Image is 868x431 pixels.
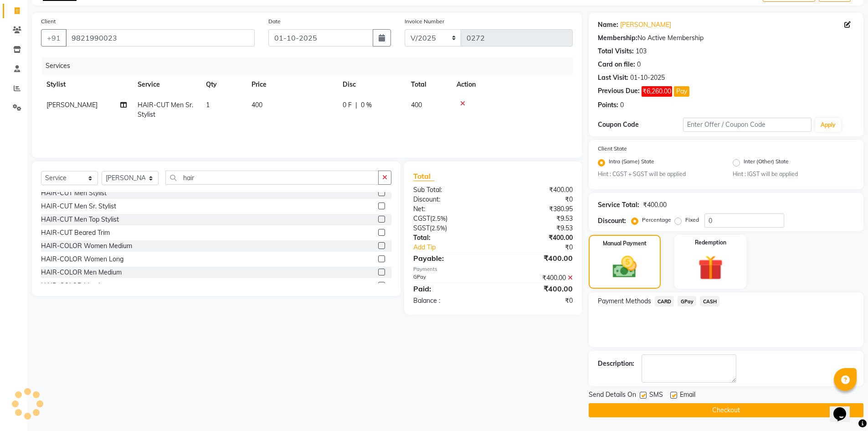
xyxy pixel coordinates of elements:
div: HAIR-COLOR Women Long [41,254,123,264]
iframe: chat widget [830,395,859,422]
div: ( ) [406,223,493,233]
th: Action [451,74,573,95]
div: ₹400.00 [493,283,580,294]
div: Sub Total: [406,185,493,195]
div: Payments [413,265,572,273]
th: Total [406,74,451,95]
div: GPay [406,273,493,283]
div: Total Visits: [598,47,634,56]
div: HAIR-CUT Men Stylist [41,188,107,198]
div: ₹0 [508,243,580,252]
div: Net: [406,204,493,214]
div: Paid: [406,283,493,294]
th: Qty [200,74,246,95]
button: Pay [674,86,689,97]
span: ₹6,260.00 [642,86,672,97]
input: Enter Offer / Coupon Code [683,118,812,132]
div: Last Visit: [598,73,628,83]
div: Services [42,57,580,74]
span: [PERSON_NAME] [46,101,98,109]
div: Coupon Code [598,120,683,130]
div: Name: [598,20,618,30]
div: HAIR-COLOR Men Medium [41,268,122,277]
span: GPay [678,296,696,306]
span: CASH [700,296,719,306]
span: 400 [252,101,262,109]
label: Intra (Same) State [609,157,654,168]
span: 0 F [343,100,352,110]
label: Percentage [642,216,671,224]
div: ₹400.00 [493,185,580,195]
div: Balance : [406,296,493,306]
th: Service [132,74,200,95]
div: ₹9.53 [493,223,580,233]
input: Search or Scan [165,171,379,185]
span: HAIR-CUT Men Sr. Stylist [138,101,193,119]
div: HAIR-CUT Men Sr. Stylist [41,202,116,211]
label: Invoice Number [405,17,444,26]
div: HAIR-CUT Men Top Stylist [41,215,119,224]
div: 103 [636,47,647,56]
span: CARD [655,296,674,306]
a: Add Tip [406,243,507,252]
div: ( ) [406,214,493,223]
div: ₹380.95 [493,204,580,214]
button: +91 [41,29,67,47]
span: CGST [413,214,430,223]
div: HAIR-COLOR Men Long [41,281,113,291]
div: Total: [406,233,493,243]
label: Client [41,17,56,26]
label: Inter (Other) State [744,157,789,168]
div: ₹400.00 [493,233,580,243]
label: Client State [598,145,627,153]
button: Checkout [589,403,863,417]
span: 1 [206,101,210,109]
img: _gift.svg [690,252,731,283]
span: Payment Methods [598,296,651,306]
th: Disc [337,74,406,95]
div: 0 [620,100,624,110]
span: Email [680,390,695,401]
div: Payable: [406,253,493,264]
div: Discount: [406,195,493,204]
div: Service Total: [598,200,639,210]
span: 0 % [361,100,372,110]
span: SMS [649,390,663,401]
th: Price [246,74,337,95]
div: ₹9.53 [493,214,580,223]
small: Hint : CGST + SGST will be applied [598,170,719,178]
button: Apply [815,118,841,132]
span: Total [413,171,434,181]
label: Redemption [695,239,726,247]
input: Search by Name/Mobile/Email/Code [66,29,255,47]
div: ₹400.00 [493,273,580,283]
label: Manual Payment [603,239,647,248]
div: HAIR-COLOR Women Medium [41,241,132,251]
span: | [355,100,357,110]
div: Membership: [598,33,637,43]
span: 2.5% [432,215,446,222]
th: Stylist [41,74,132,95]
small: Hint : IGST will be applied [733,170,854,178]
span: 400 [411,101,422,109]
a: [PERSON_NAME] [620,20,671,30]
div: ₹400.00 [643,200,667,210]
div: Card on file: [598,60,635,69]
div: ₹0 [493,296,580,306]
span: Send Details On [589,390,636,401]
span: 2.5% [431,224,445,232]
div: Discount: [598,216,626,226]
div: HAIR-CUT Beared Trim [41,228,110,238]
div: Points: [598,100,618,110]
div: ₹400.00 [493,253,580,264]
div: Description: [598,359,634,369]
span: SGST [413,224,430,232]
label: Fixed [685,216,699,224]
img: _cash.svg [605,253,644,281]
div: Previous Due: [598,86,640,97]
div: ₹0 [493,195,580,204]
div: No Active Membership [598,33,854,43]
div: 01-10-2025 [630,73,665,83]
div: 0 [637,60,641,69]
label: Date [268,17,281,26]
